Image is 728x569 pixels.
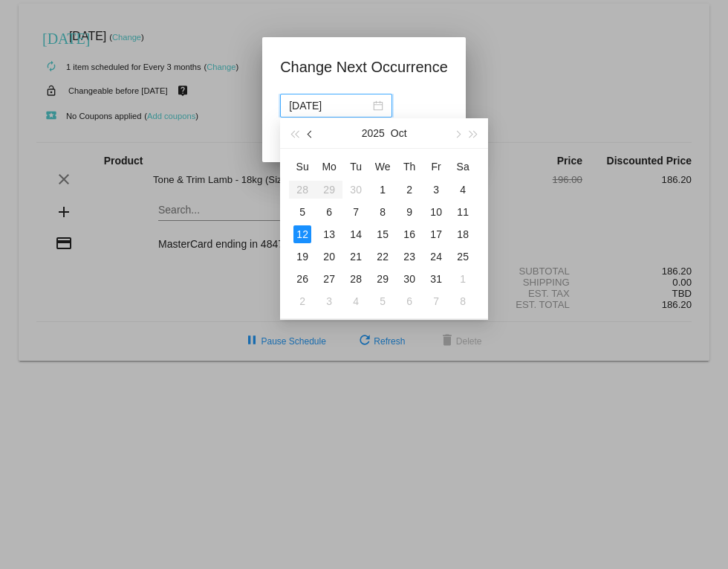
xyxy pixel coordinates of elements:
[293,203,311,221] div: 5
[427,248,445,266] div: 24
[320,225,338,243] div: 13
[391,118,407,148] button: Oct
[423,155,449,179] th: Fri
[286,118,302,148] button: Last year (Control + left)
[347,181,365,199] div: 30
[396,201,423,223] td: 10/9/2025
[289,268,316,290] td: 10/26/2025
[427,225,445,243] div: 17
[369,268,396,290] td: 10/29/2025
[396,245,423,268] td: 10/23/2025
[374,270,391,288] div: 29
[466,118,482,148] button: Next year (Control + right)
[369,245,396,268] td: 10/22/2025
[400,225,418,243] div: 16
[454,203,472,221] div: 11
[423,201,449,223] td: 10/10/2025
[347,203,365,221] div: 7
[396,223,423,245] td: 10/16/2025
[316,201,342,223] td: 10/6/2025
[449,268,476,290] td: 11/1/2025
[347,270,365,288] div: 28
[374,225,391,243] div: 15
[320,248,338,266] div: 20
[316,268,342,290] td: 10/27/2025
[423,268,449,290] td: 10/31/2025
[449,245,476,268] td: 10/25/2025
[280,55,448,79] h1: Change Next Occurrence
[369,179,396,201] td: 10/1/2025
[454,292,472,310] div: 8
[423,179,449,201] td: 10/3/2025
[396,155,423,179] th: Thu
[369,155,396,179] th: Wed
[347,225,365,243] div: 14
[400,203,418,221] div: 9
[347,248,365,266] div: 21
[293,292,311,310] div: 2
[400,248,418,266] div: 23
[347,292,365,310] div: 4
[293,225,311,243] div: 12
[320,270,338,288] div: 27
[449,201,476,223] td: 10/11/2025
[449,290,476,312] td: 11/8/2025
[454,248,472,266] div: 25
[320,203,338,221] div: 6
[423,245,449,268] td: 10/24/2025
[400,181,418,199] div: 2
[289,97,370,114] input: Select date
[396,179,423,201] td: 10/2/2025
[427,203,445,221] div: 10
[400,292,418,310] div: 6
[293,248,311,266] div: 19
[342,245,369,268] td: 10/21/2025
[289,155,316,179] th: Sun
[449,155,476,179] th: Sat
[374,203,391,221] div: 8
[427,181,445,199] div: 3
[289,290,316,312] td: 11/2/2025
[342,268,369,290] td: 10/28/2025
[289,245,316,268] td: 10/19/2025
[289,223,316,245] td: 10/12/2025
[369,223,396,245] td: 10/15/2025
[342,155,369,179] th: Tue
[427,292,445,310] div: 7
[374,248,391,266] div: 22
[396,290,423,312] td: 11/6/2025
[369,290,396,312] td: 11/5/2025
[316,223,342,245] td: 10/13/2025
[374,292,391,310] div: 5
[369,201,396,223] td: 10/8/2025
[342,179,369,201] td: 9/30/2025
[289,201,316,223] td: 10/5/2025
[396,268,423,290] td: 10/30/2025
[342,290,369,312] td: 11/4/2025
[449,223,476,245] td: 10/18/2025
[342,223,369,245] td: 10/14/2025
[362,118,385,148] button: 2025
[454,225,472,243] div: 18
[449,118,465,148] button: Next month (PageDown)
[293,270,311,288] div: 26
[423,290,449,312] td: 11/7/2025
[400,270,418,288] div: 30
[320,292,338,310] div: 3
[316,245,342,268] td: 10/20/2025
[374,181,391,199] div: 1
[303,118,319,148] button: Previous month (PageUp)
[454,181,472,199] div: 4
[316,290,342,312] td: 11/3/2025
[316,155,342,179] th: Mon
[423,223,449,245] td: 10/17/2025
[427,270,445,288] div: 31
[449,179,476,201] td: 10/4/2025
[342,201,369,223] td: 10/7/2025
[454,270,472,288] div: 1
